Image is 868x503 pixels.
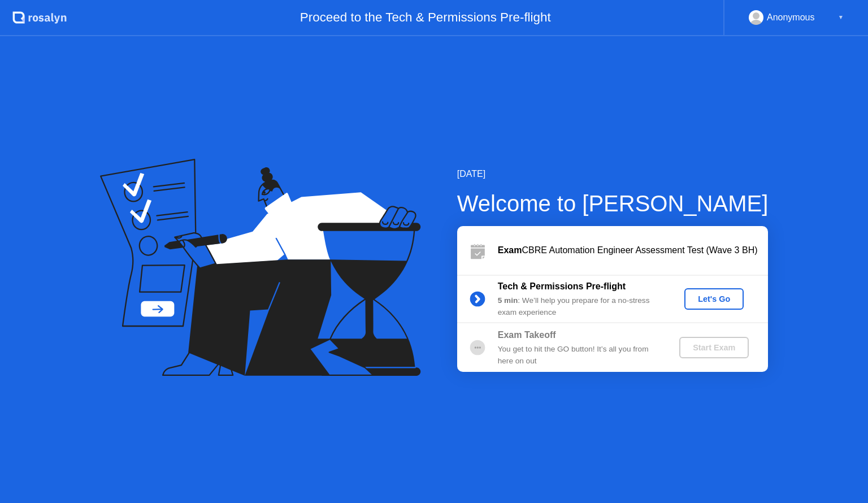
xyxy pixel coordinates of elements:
div: Welcome to [PERSON_NAME] [457,187,769,220]
b: Exam Takeoff [498,330,556,340]
div: Start Exam [684,343,744,352]
button: Start Exam [679,337,749,358]
button: Let's Go [684,288,744,310]
div: ▼ [838,10,844,25]
div: [DATE] [457,167,769,181]
div: Let's Go [689,294,739,303]
b: Tech & Permissions Pre-flight [498,281,626,291]
b: 5 min [498,296,518,305]
div: Anonymous [767,10,815,25]
div: You get to hit the GO button! It’s all you from here on out [498,344,661,367]
div: CBRE Automation Engineer Assessment Test (Wave 3 BH) [498,244,768,257]
b: Exam [498,245,522,255]
div: : We’ll help you prepare for a no-stress exam experience [498,295,661,318]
